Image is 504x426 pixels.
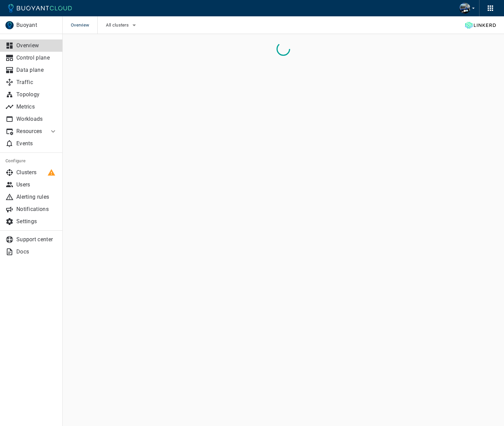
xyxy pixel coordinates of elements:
[16,169,57,176] p: Clusters
[16,248,57,255] p: Docs
[71,16,97,34] span: Overview
[459,3,470,14] img: Andrew Seigner
[106,22,130,28] span: All clusters
[16,22,57,29] p: Buoyant
[16,116,57,122] p: Workloads
[16,140,57,147] p: Events
[5,158,57,164] h5: Configure
[16,91,57,98] p: Topology
[16,206,57,213] p: Notifications
[16,103,57,110] p: Metrics
[16,79,57,86] p: Traffic
[16,181,57,188] p: Users
[16,194,57,200] p: Alerting rules
[16,236,57,243] p: Support center
[16,218,57,225] p: Settings
[16,42,57,49] p: Overview
[5,21,14,29] img: Buoyant
[16,128,44,135] p: Resources
[16,54,57,61] p: Control plane
[16,67,57,73] p: Data plane
[106,20,138,30] button: All clusters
